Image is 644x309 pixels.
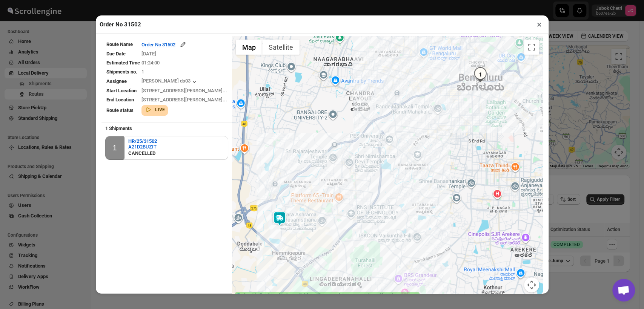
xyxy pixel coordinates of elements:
div: [STREET_ADDRESS][PERSON_NAME]... [141,87,227,95]
div: 1 [473,67,488,82]
span: 1 [141,69,144,75]
button: [PERSON_NAME] ds03 [141,78,198,86]
span: 01:24:00 [141,60,160,66]
a: Open this area in Google Maps (opens a new window) [234,292,259,301]
div: 1 [113,144,117,152]
span: End Location [106,97,134,102]
button: LIVE [144,106,165,113]
h2: Order No 31502 [100,21,141,28]
span: Route status [106,107,134,113]
span: Route Name [106,41,133,47]
button: A21D2BUZIT [128,144,157,150]
b: 1 Shipments [101,122,136,135]
span: Assignee [106,78,127,84]
img: Google [234,292,259,301]
span: Start Location [106,88,137,93]
span: Shipments no. [106,69,137,75]
button: HR/25/31502 [128,138,157,144]
button: Show street map [236,40,262,55]
label: Assignee's live location is available and auto-updates every minute if assignee moves [235,292,420,300]
span: [DATE] [141,51,156,57]
button: Show satellite imagery [262,40,300,55]
button: × [534,19,545,30]
span: Due Date [106,51,126,57]
div: [STREET_ADDRESS][PERSON_NAME]... [141,96,227,104]
div: CANCELLED [128,150,157,157]
button: Toggle fullscreen view [524,40,539,55]
b: LIVE [155,107,165,112]
div: Open chat [612,279,635,301]
span: Estimated Time [106,60,140,66]
button: Map camera controls [524,277,539,292]
button: Order No 31502 [141,41,187,48]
